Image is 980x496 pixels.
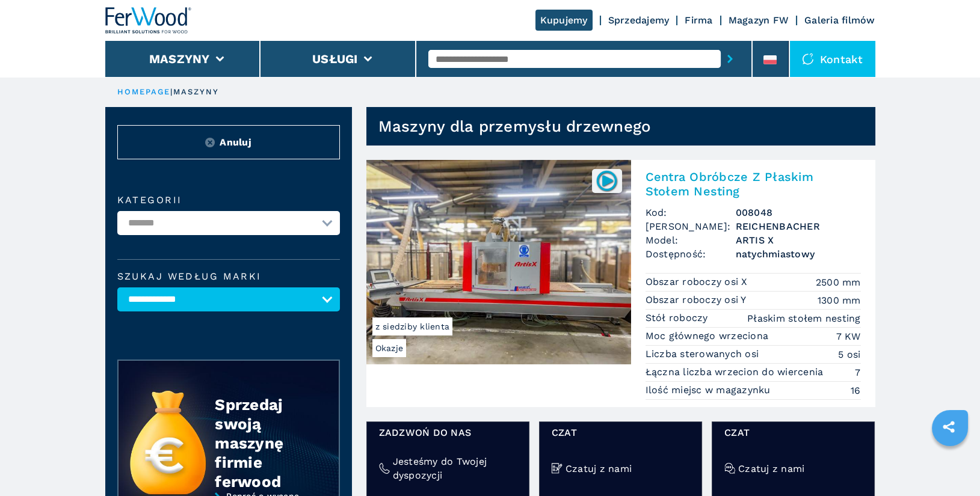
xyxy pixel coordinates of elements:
[372,339,407,357] span: Okazje
[646,329,772,343] p: Moc głównego wrzeciona
[215,395,315,491] div: Sprzedaj swoją maszynę firmie ferwood
[117,272,340,281] label: Szukaj według marki
[855,366,860,379] em: 7
[378,117,652,136] h1: Maszyny dla przemysłu drzewnego
[736,219,861,233] h3: REICHENBACHER
[646,170,861,198] h2: Centra Obróbcze Z Płaskim Stołem Nesting
[205,138,215,147] img: Reset
[646,275,751,289] p: Obszar roboczy osi X
[366,160,631,364] img: Centra Obróbcze Z Płaskim Stołem Nesting REICHENBACHER ARTIS X
[816,275,861,289] em: 2500 mm
[804,14,875,26] a: Galeria filmów
[173,87,220,97] p: maszyny
[736,247,861,261] span: natychmiastowy
[372,317,453,335] span: z siedziby klienta
[738,462,804,476] h4: Czatuj z nami
[312,52,358,66] button: Usługi
[646,311,711,325] p: Stół roboczy
[566,462,632,476] h4: Czatuj z nami
[117,195,340,205] label: kategorii
[721,45,739,73] button: submit-button
[724,426,862,439] span: Czat
[838,348,860,361] em: 5 osi
[724,463,735,474] img: Czatuj z nami
[535,10,593,31] a: Kupujemy
[836,329,861,343] em: 7 KW
[220,135,251,149] span: Anuluj
[149,52,210,66] button: Maszyny
[393,455,517,482] h4: Jesteśmy do Twojej dyspozycji
[117,87,171,96] a: HOMEPAGE
[802,53,814,65] img: Kontakt
[646,233,736,247] span: Model:
[934,412,964,442] a: sharethis
[747,311,861,325] em: Płaskim stołem nesting
[646,348,762,361] p: Liczba sterowanych osi
[851,384,861,397] em: 16
[552,426,689,439] span: Czat
[379,426,517,439] span: Zadzwoń do nas
[170,87,173,96] span: |
[117,125,340,159] button: ResetAnuluj
[736,233,861,247] h3: ARTIS X
[929,442,971,487] iframe: Chat
[366,160,875,407] a: Centra Obróbcze Z Płaskim Stołem Nesting REICHENBACHER ARTIS XOkazjez siedziby klienta008048Centr...
[646,247,736,261] span: Dostępność:
[646,384,774,397] p: Ilość miejsc w magazynku
[790,41,875,77] div: Kontakt
[818,293,861,307] em: 1300 mm
[552,463,562,474] img: Czatuj z nami
[379,463,390,474] img: Jesteśmy do Twojej dyspozycji
[105,7,192,34] img: Ferwood
[646,366,827,379] p: Łączna liczba wrzecion do wiercenia
[646,219,736,233] span: [PERSON_NAME]:
[646,293,750,307] p: Obszar roboczy osi Y
[729,14,789,26] a: Magazyn FW
[646,206,736,219] span: Kod:
[685,14,712,26] a: Firma
[736,206,861,219] h3: 008048
[595,169,618,192] img: 008048
[608,14,670,26] a: Sprzedajemy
